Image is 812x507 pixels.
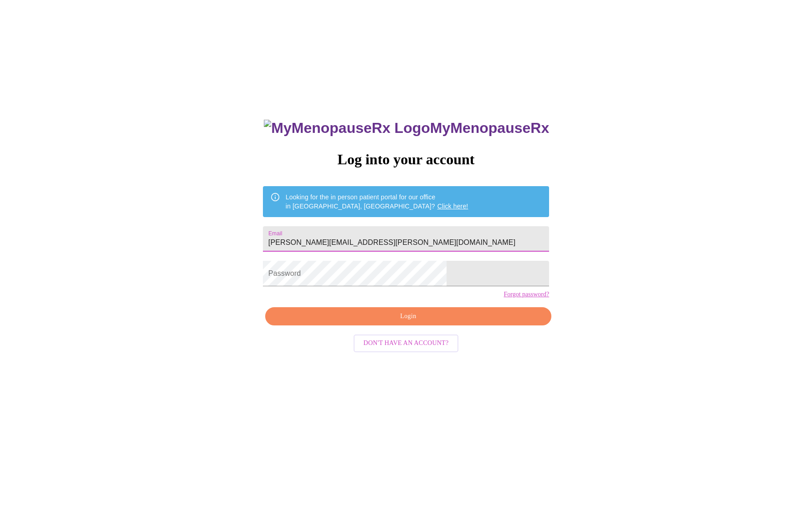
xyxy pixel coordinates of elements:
h3: MyMenopauseRx [264,120,549,137]
button: Don't have an account? [354,335,459,352]
img: MyMenopauseRx Logo [264,120,430,137]
button: Login [265,307,551,326]
div: Looking for the in person patient portal for our office in [GEOGRAPHIC_DATA], [GEOGRAPHIC_DATA]? [286,189,468,214]
a: Don't have an account? [351,339,461,346]
h3: Log into your account [263,151,549,168]
a: Forgot password? [504,291,549,298]
a: Click here! [437,203,468,210]
span: Don't have an account? [364,338,449,349]
span: Login [276,311,541,322]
